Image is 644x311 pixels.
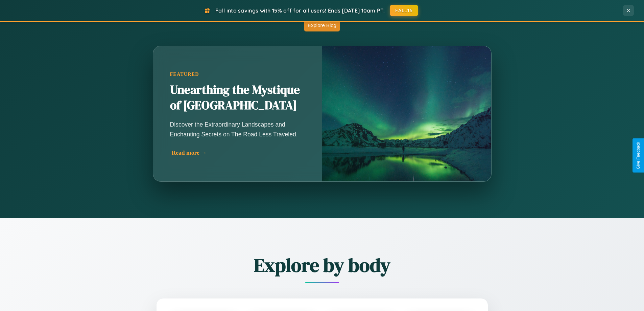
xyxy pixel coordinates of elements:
[172,149,307,156] div: Read more →
[304,19,340,31] button: Explore Blog
[636,142,641,169] div: Give Feedback
[390,5,418,16] button: FALL15
[170,71,305,77] div: Featured
[119,252,525,278] h2: Explore by body
[170,82,305,113] h2: Unearthing the Mystique of [GEOGRAPHIC_DATA]
[215,7,385,14] span: Fall into savings with 15% off for all users! Ends [DATE] 10am PT.
[170,120,305,139] p: Discover the Extraordinary Landscapes and Enchanting Secrets on The Road Less Traveled.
